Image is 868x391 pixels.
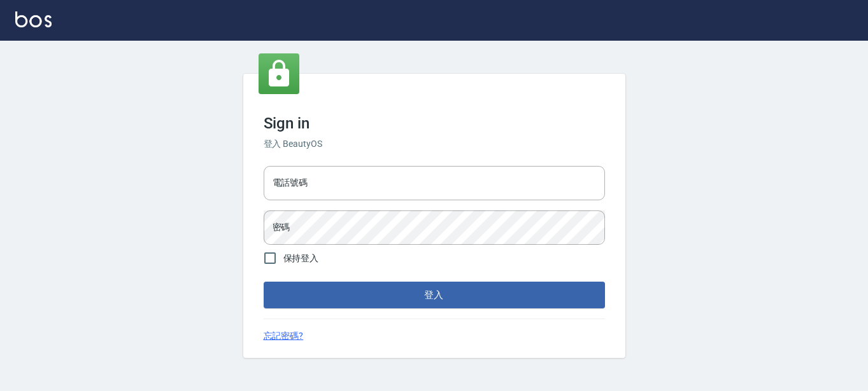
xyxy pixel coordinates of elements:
[264,137,605,151] h6: 登入 BeautyOS
[264,329,304,343] a: 忘記密碼?
[264,114,605,132] h3: Sign in
[283,252,319,265] span: 保持登入
[15,11,52,27] img: Logo
[264,282,605,308] button: 登入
